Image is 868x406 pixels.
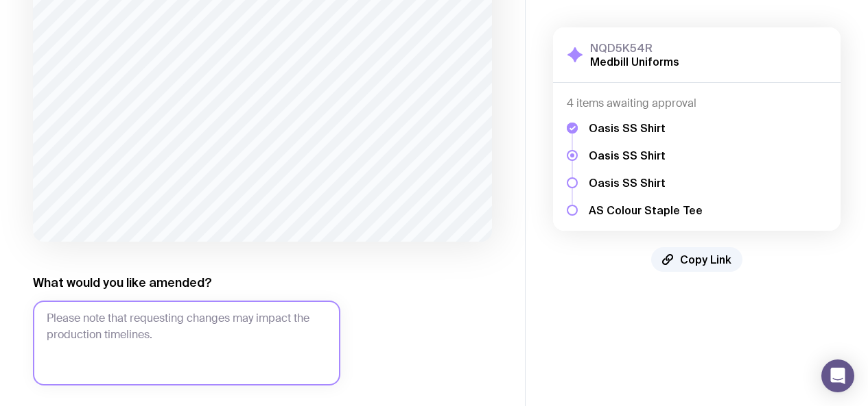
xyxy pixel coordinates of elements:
[821,359,854,392] div: Open Intercom Messenger
[590,55,679,68] h2: Medbill Uniforms
[589,149,703,162] h5: Oasis SS Shirt
[589,176,703,190] h5: Oasis SS Shirt
[589,203,703,217] h5: AS Colour Staple Tee
[567,97,827,110] h4: 4 items awaiting approval
[590,41,679,55] h3: NQD5K54R
[33,275,212,291] label: What would you like amended?
[680,253,731,266] span: Copy Link
[651,247,742,272] button: Copy Link
[589,121,703,135] h5: Oasis SS Shirt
